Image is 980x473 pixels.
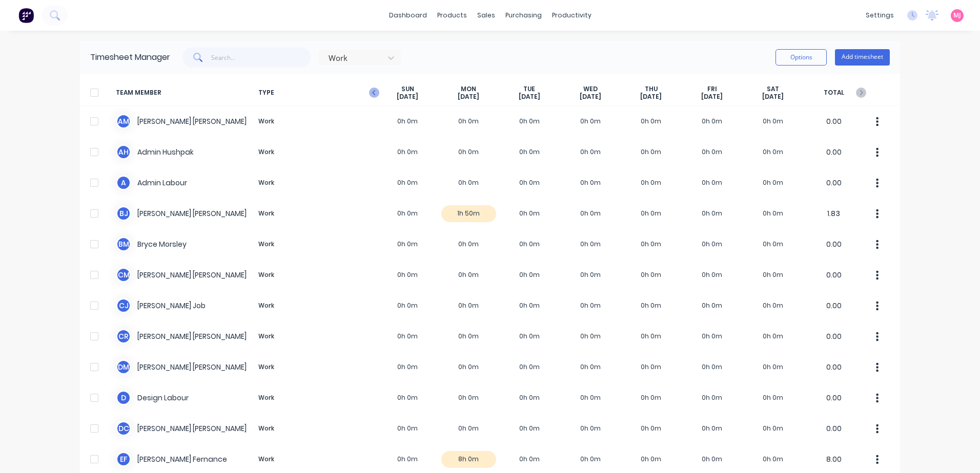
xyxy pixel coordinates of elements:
[519,93,540,101] span: [DATE]
[461,85,476,93] span: MON
[500,8,547,23] div: purchasing
[707,85,717,93] span: FRI
[547,8,597,23] div: productivity
[762,93,784,101] span: [DATE]
[953,11,961,20] span: MJ
[640,93,662,101] span: [DATE]
[384,8,432,23] a: dashboard
[767,85,779,93] span: SAT
[397,93,418,101] span: [DATE]
[458,93,479,101] span: [DATE]
[472,8,500,23] div: sales
[116,85,254,101] span: TEAM MEMBER
[211,47,311,68] input: Search...
[645,85,658,93] span: THU
[803,85,864,101] span: TOTAL
[701,93,723,101] span: [DATE]
[432,8,472,23] div: products
[18,8,34,23] img: Factory
[583,85,598,93] span: WED
[775,49,827,66] button: Options
[861,8,899,23] div: settings
[835,49,890,66] button: Add timesheet
[90,51,170,63] div: Timesheet Manager
[580,93,601,101] span: [DATE]
[254,85,377,101] span: TYPE
[523,85,535,93] span: TUE
[401,85,414,93] span: SUN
